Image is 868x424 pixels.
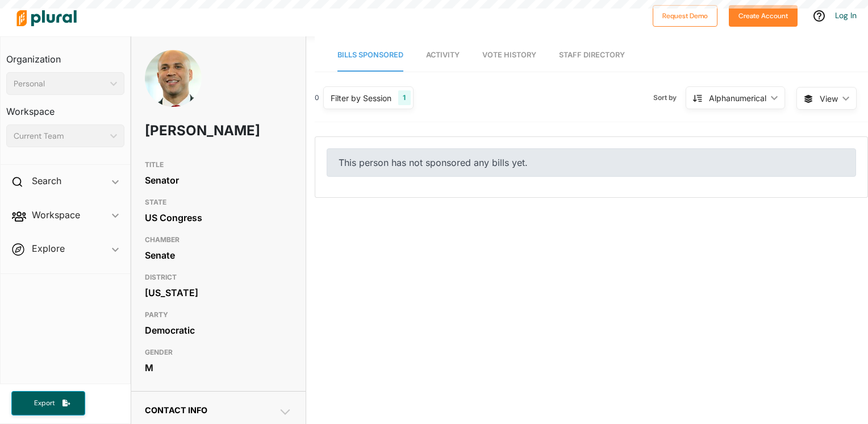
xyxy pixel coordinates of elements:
[729,9,798,21] a: Create Account
[145,50,202,119] img: Headshot of Cory Booker
[145,346,293,359] h3: GENDER
[315,93,319,103] div: 0
[145,322,293,339] div: Democratic
[145,233,293,247] h3: CHAMBER
[653,5,717,27] button: Request Demo
[327,148,856,177] div: This person has not sponsored any bills yet.
[709,92,766,104] div: Alphanumerical
[835,10,857,20] a: Log In
[145,271,293,284] h3: DISTRICT
[653,9,717,21] a: Request Demo
[559,39,625,72] a: Staff Directory
[145,359,293,376] div: M
[145,196,293,209] h3: STATE
[482,39,536,72] a: Vote History
[331,92,391,104] div: Filter by Session
[14,130,106,142] div: Current Team
[145,284,293,301] div: [US_STATE]
[426,39,460,72] a: Activity
[337,51,403,59] span: Bills Sponsored
[6,95,124,120] h3: Workspace
[337,39,403,72] a: Bills Sponsored
[482,51,536,59] span: Vote History
[729,5,798,27] button: Create Account
[32,174,61,187] h2: Search
[6,43,124,68] h3: Organization
[14,78,106,90] div: Personal
[145,114,233,148] h1: [PERSON_NAME]
[653,93,686,103] span: Sort by
[145,247,293,264] div: Senate
[11,391,85,415] button: Export
[26,398,62,408] span: Export
[145,172,293,189] div: Senator
[426,51,460,59] span: Activity
[145,405,207,415] span: Contact Info
[145,308,293,322] h3: PARTY
[398,90,410,105] div: 1
[820,93,838,105] span: View
[145,209,293,226] div: US Congress
[145,158,293,172] h3: TITLE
